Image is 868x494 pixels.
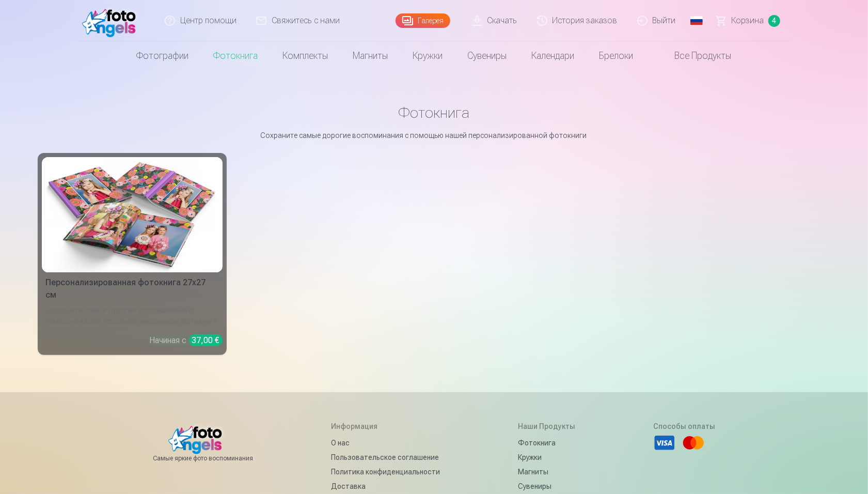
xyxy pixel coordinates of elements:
[519,41,587,70] a: Календари
[331,450,440,465] a: Пользовательское соглашение
[82,4,141,37] img: /fa1
[455,41,519,70] a: Сувениры
[42,305,223,326] div: Сохраните самые дорогие воспоминания с помощью нашей персонализированной фотокниги
[150,334,223,347] div: Начиная с
[518,436,575,450] a: Фотокнига
[587,41,646,70] a: Брелоки
[682,431,705,454] li: Mastercard
[518,465,575,479] a: Магниты
[518,479,575,493] a: Сувениры
[331,465,440,479] a: Политика конфиденциальности
[396,13,450,28] a: Галерея
[46,103,823,122] h1: Фотокнига
[646,41,744,70] a: Все продукты
[153,454,253,462] p: Самые яркие фото воспоминания
[518,450,575,465] a: Кружки
[401,41,455,70] a: Кружки
[38,153,227,355] a: Персонализированная фотокнига 27x27 смПерсонализированная фотокнига 27x27 смСохраните самые дорог...
[518,421,575,431] h5: Наши продукты
[653,421,715,431] h5: Способы оплаты
[124,41,201,70] a: Фотографии
[46,157,218,272] img: Персонализированная фотокнига 27x27 см
[331,421,440,431] h5: Информация
[189,334,223,346] div: 37,00 €
[261,130,608,141] p: Сохраните самые дорогие воспоминания с помощью нашей персонализированной фотокниги
[341,41,401,70] a: Магниты
[42,276,223,301] div: Персонализированная фотокнига 27x27 см
[331,436,440,450] a: О нас
[768,15,780,27] span: 4
[331,479,440,493] a: Доставка
[271,41,341,70] a: Комплекты
[732,14,764,27] span: Корзина
[201,41,271,70] a: Фотокнига
[653,431,676,454] li: Visa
